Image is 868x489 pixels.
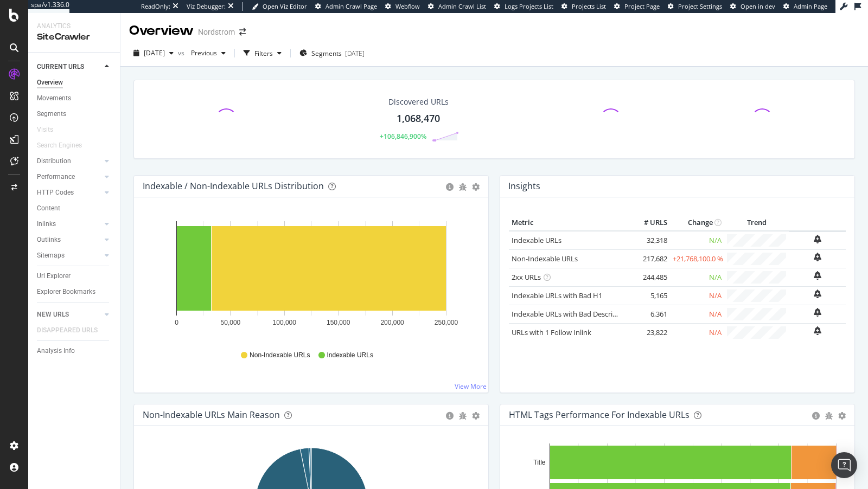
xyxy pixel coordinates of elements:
[814,308,821,317] div: bell-plus
[178,48,187,57] span: vs
[141,2,170,11] div: ReadOnly:
[670,249,724,268] td: +21,768,100.0 %
[37,124,64,136] a: Visits
[741,2,775,10] span: Open in dev
[273,319,297,326] text: 100,000
[252,2,307,11] a: Open Viz Editor
[37,187,101,198] a: HTTP Codes
[814,326,821,335] div: bell-plus
[572,2,606,10] span: Projects List
[512,327,591,337] a: URLs with 1 Follow Inlink
[428,2,486,11] a: Admin Crawl List
[37,108,112,120] a: Segments
[446,183,454,191] div: circle-info
[561,2,606,11] a: Projects List
[814,253,821,261] div: bell-plus
[627,323,670,342] td: 23,822
[814,271,821,280] div: bell-plus
[670,323,724,342] td: N/A
[187,2,226,11] div: Viz Debugger:
[325,2,377,10] span: Admin Crawl Page
[380,319,404,326] text: 200,000
[512,254,578,263] a: Non-Indexable URLs
[37,22,111,31] div: Analytics
[385,2,420,11] a: Webflow
[670,286,724,305] td: N/A
[37,271,71,282] div: Url Explorer
[37,271,112,282] a: Url Explorer
[239,28,246,36] div: arrow-right-arrow-left
[668,2,722,11] a: Project Settings
[37,108,66,120] div: Segments
[198,27,235,37] div: Nordstrom
[37,187,74,198] div: HTTP Codes
[37,203,60,214] div: Content
[838,412,846,420] div: gear
[187,44,230,62] button: Previous
[37,171,101,183] a: Performance
[388,96,449,107] div: Discovered URLs
[627,268,670,286] td: 244,485
[311,49,342,58] span: Segments
[472,183,480,191] div: gear
[494,2,553,11] a: Logs Projects List
[624,2,660,10] span: Project Page
[627,249,670,268] td: 217,682
[143,215,480,340] div: A chart.
[459,183,467,191] div: bug
[37,218,56,230] div: Inlinks
[438,2,486,10] span: Admin Crawl List
[724,215,789,231] th: Trend
[670,231,724,250] td: N/A
[505,2,553,10] span: Logs Projects List
[143,409,280,420] div: Non-Indexable URLs Main Reason
[627,286,670,305] td: 5,165
[327,319,350,326] text: 150,000
[175,319,178,326] text: 0
[37,218,101,230] a: Inlinks
[455,382,487,391] a: View More
[435,319,458,326] text: 250,000
[380,132,426,141] div: +106,846,900%
[512,309,630,319] a: Indexable URLs with Bad Description
[37,345,75,357] div: Analysis Info
[446,412,454,420] div: circle-info
[37,124,53,136] div: Visits
[250,351,310,360] span: Non-Indexable URLs
[508,179,540,194] h4: Insights
[509,215,627,231] th: Metric
[37,61,101,73] a: CURRENT URLS
[670,215,724,231] th: Change
[37,234,101,246] a: Outlinks
[37,234,61,246] div: Outlinks
[794,2,827,10] span: Admin Page
[670,305,724,323] td: N/A
[37,93,112,104] a: Movements
[670,268,724,286] td: N/A
[678,2,722,10] span: Project Settings
[509,409,690,420] div: HTML Tags Performance for Indexable URLs
[254,49,273,58] div: Filters
[37,31,111,43] div: SiteCrawler
[239,44,286,62] button: Filters
[512,291,602,300] a: Indexable URLs with Bad H1
[627,231,670,250] td: 32,318
[37,93,71,104] div: Movements
[37,250,65,261] div: Sitemaps
[327,351,373,360] span: Indexable URLs
[315,2,377,11] a: Admin Crawl Page
[397,112,440,126] div: 1,068,470
[37,171,75,183] div: Performance
[129,44,178,62] button: [DATE]
[143,181,324,191] div: Indexable / Non-Indexable URLs Distribution
[814,289,821,298] div: bell-plus
[144,48,165,57] span: 2025 Jul. 17th
[37,140,82,151] div: Search Engines
[187,48,217,57] span: Previous
[295,44,369,62] button: Segments[DATE]
[345,49,365,58] div: [DATE]
[825,412,833,420] div: bug
[37,286,112,298] a: Explorer Bookmarks
[37,77,63,88] div: Overview
[37,203,112,214] a: Content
